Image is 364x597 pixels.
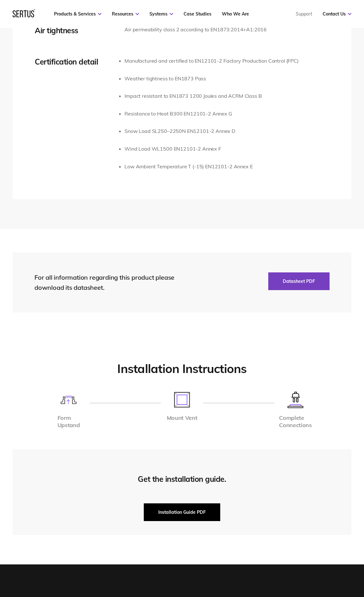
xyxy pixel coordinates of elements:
div: Form Upstand [58,414,80,429]
li: Manufactured and certified to EN12101-2 Factory Production Control (FPC) [124,57,298,65]
div: Certification detail [35,57,115,66]
div: Complete Connections [279,414,312,429]
li: Snow Load SL250–2250N EN12101-2 Annex D [124,127,298,135]
a: Contact Us [323,11,351,17]
li: Resistance to Heat B300 EN12101-2 Annex G [124,110,298,118]
li: Wind Load WL1500 EN12101-2 Annex F [124,145,298,153]
a: Resources [112,11,139,17]
a: Systems [149,11,173,17]
button: Datasheet PDF [268,272,330,290]
li: Weather tightness to EN1873 Pass [124,75,298,83]
a: Case Studies [184,11,211,17]
div: Widget de chat [332,567,364,597]
button: Installation Guide PDF [144,503,220,521]
li: Low Ambient Temperature T (-15) EN12101-2 Annex E [124,163,298,171]
iframe: Chat Widget [332,567,364,597]
li: Impact resistant to EN1873 1200 Joules and ACRM Class B [124,92,298,100]
div: Get the installation guide. [138,474,226,484]
a: Who We Are [222,11,249,17]
div: Mount Vent [167,414,197,422]
div: For all information regarding this product please download its datasheet. [34,272,186,293]
h2: Installation Instructions [13,361,351,376]
div: Air tightness [35,26,115,35]
a: Support [296,11,312,17]
p: Air permeability class 2 according to EN1873:2014+A1:2016 [124,26,267,34]
a: Products & Services [54,11,101,17]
